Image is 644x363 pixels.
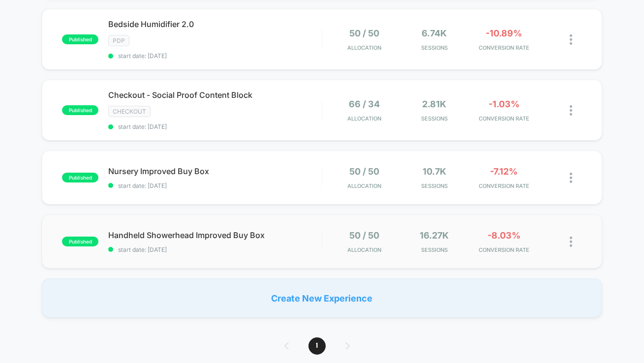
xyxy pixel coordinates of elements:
[348,246,382,253] span: Allocation
[108,123,322,130] span: start date: [DATE]
[108,182,322,189] span: start date: [DATE]
[108,19,322,29] span: Bedside Humidifier 2.0
[350,28,380,38] span: 50 / 50
[350,166,380,177] span: 50 / 50
[422,28,447,38] span: 6.74k
[420,230,449,241] span: 16.27k
[108,246,322,253] span: start date: [DATE]
[570,237,572,247] img: close
[62,34,98,44] span: published
[488,230,521,241] span: -8.03%
[108,35,129,46] span: PDP
[308,337,326,355] span: 1
[570,34,572,45] img: close
[108,52,322,60] span: start date: [DATE]
[472,115,537,122] span: CONVERSION RATE
[472,182,537,189] span: CONVERSION RATE
[570,105,572,116] img: close
[348,182,382,189] span: Allocation
[108,106,151,117] span: CHECKOUT
[490,166,518,177] span: -7.12%
[402,246,467,253] span: Sessions
[472,246,537,253] span: CONVERSION RATE
[486,28,522,38] span: -10.89%
[348,115,382,122] span: Allocation
[402,182,467,189] span: Sessions
[108,230,322,240] span: Handheld Showerhead Improved Buy Box
[402,115,467,122] span: Sessions
[62,105,98,115] span: published
[62,173,98,182] span: published
[348,44,382,51] span: Allocation
[350,230,380,241] span: 50 / 50
[472,44,537,51] span: CONVERSION RATE
[108,90,322,100] span: Checkout - Social Proof Content Block
[62,237,98,246] span: published
[349,99,380,109] span: 66 / 34
[489,99,520,109] span: -1.03%
[423,166,446,177] span: 10.7k
[42,278,602,318] div: Create New Experience
[570,173,572,183] img: close
[402,44,467,51] span: Sessions
[108,166,322,176] span: Nursery Improved Buy Box
[422,99,446,109] span: 2.81k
